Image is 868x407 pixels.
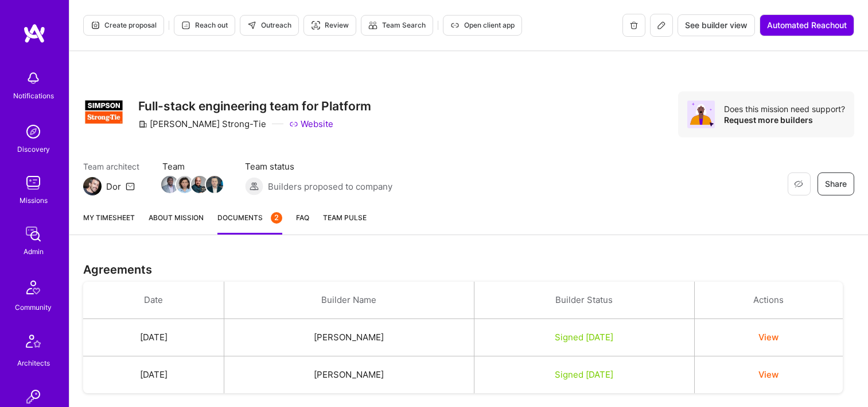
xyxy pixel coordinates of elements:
[91,20,157,30] span: Create proposal
[83,319,224,356] td: [DATE]
[323,212,367,235] a: Team Pulse
[83,282,224,319] th: Date
[138,120,147,129] i: icon CompanyGray
[83,212,135,235] a: My timesheet
[311,21,320,30] i: icon Targeter
[694,282,842,319] th: Actions
[303,15,356,36] button: Review
[685,20,748,31] span: See builder view
[176,176,193,193] img: Team Member Avatar
[83,356,224,394] td: [DATE]
[361,15,433,36] button: Team Search
[450,20,515,30] span: Open client app
[245,160,392,172] span: Team status
[224,356,474,394] td: [PERSON_NAME]
[15,301,52,313] div: Community
[268,181,392,193] span: Builders proposed to company
[724,114,845,125] div: Request more builders
[13,90,54,102] div: Notifications
[474,282,694,319] th: Builder Status
[20,274,47,301] img: Community
[311,20,349,30] span: Review
[149,212,204,235] a: About Mission
[192,175,207,194] a: Team Member Avatar
[247,20,291,30] span: Outreach
[443,15,522,36] button: Open client app
[17,357,50,369] div: Architects
[106,181,121,193] div: Dor
[138,118,266,130] div: [PERSON_NAME] Strong-Tie
[488,368,680,381] div: Signed [DATE]
[289,118,333,130] a: Website
[825,178,847,190] span: Share
[17,143,50,155] div: Discovery
[126,182,135,191] i: icon Mail
[177,175,192,194] a: Team Member Avatar
[724,103,845,114] div: Does this mission need support?
[23,23,46,44] img: logo
[24,245,44,258] div: Admin
[368,20,426,30] span: Team Search
[22,171,45,194] img: teamwork
[20,194,48,206] div: Missions
[91,21,100,30] i: icon Proposal
[678,14,755,36] button: See builder view
[22,67,45,90] img: bell
[758,331,779,343] button: View
[83,263,854,277] h3: Agreements
[224,319,474,356] td: [PERSON_NAME]
[687,101,715,128] img: Avatar
[162,175,177,194] a: Team Member Avatar
[20,329,47,357] img: Architects
[207,175,222,194] a: Team Member Avatar
[22,120,45,143] img: discovery
[217,212,282,235] a: Documents2
[760,14,854,36] button: Automated Reachout
[138,99,371,113] h3: Full-stack engineering team for Platform
[794,179,803,189] i: icon EyeClosed
[174,15,235,36] button: Reach out
[488,331,680,343] div: Signed [DATE]
[217,212,282,224] span: Documents
[818,172,854,195] button: Share
[767,20,847,31] span: Automated Reachout
[181,20,228,30] span: Reach out
[224,282,474,319] th: Builder Name
[22,222,45,245] img: admin teamwork
[161,176,178,193] img: Team Member Avatar
[83,15,164,36] button: Create proposal
[83,177,102,195] img: Team Architect
[240,15,299,36] button: Outreach
[191,176,208,193] img: Team Member Avatar
[206,176,223,193] img: Team Member Avatar
[296,212,309,235] a: FAQ
[758,368,779,381] button: View
[323,213,367,222] span: Team Pulse
[245,177,263,195] img: Builders proposed to company
[271,212,282,224] div: 2
[162,160,222,172] span: Team
[83,91,124,133] img: Company Logo
[83,160,139,172] span: Team architect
